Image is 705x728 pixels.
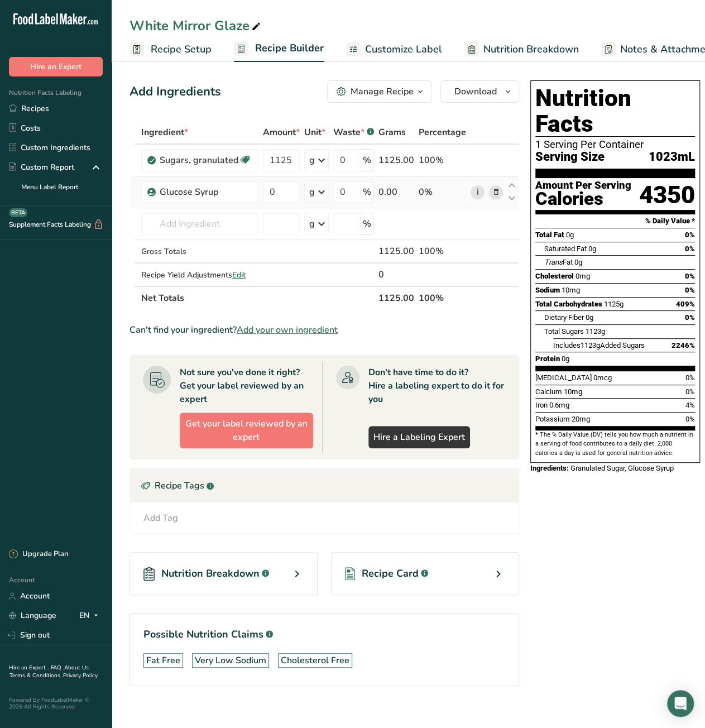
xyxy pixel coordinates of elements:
[237,323,338,337] span: Add your own ingredient
[535,180,631,191] div: Amount Per Serving
[63,672,98,679] a: Privacy Policy
[351,85,414,98] div: Manage Recipe
[685,286,695,294] span: 0%
[530,464,569,472] span: Ingredients:
[535,300,602,308] span: Total Carbohydrates
[255,41,324,56] span: Recipe Builder
[549,401,569,409] span: 0.6mg
[180,366,313,406] div: Not sure you've done it right? Get your label reviewed by an expert
[419,245,466,258] div: 100%
[368,366,506,406] div: Don't have time to do it? Hire a labeling expert to do it for you
[544,327,584,336] span: Total Sugars
[574,258,582,266] span: 0g
[378,126,406,139] span: Grams
[232,270,246,280] span: Edit
[553,341,645,349] span: Includes Added Sugars
[185,417,308,444] span: Get your label reviewed by an expert
[419,185,466,199] div: 0%
[378,268,414,281] div: 0
[676,300,695,308] span: 409%
[535,430,695,458] section: * The % Daily Value (DV) tells you how much a nutrient in a serving of food contributes to a dail...
[9,606,56,625] a: Language
[570,464,674,472] span: Granulated Sugar, Glucose Syrup
[604,300,624,308] span: 1125g
[130,323,519,337] div: Can't find your ingredient?
[376,286,416,309] th: 1125.00
[544,258,573,266] span: Fat
[141,213,258,235] input: Add Ingredient
[151,42,212,57] span: Recipe Setup
[649,150,695,164] span: 1023mL
[79,609,103,622] div: EN
[143,627,505,642] h1: Possible Nutrition Claims
[9,57,103,76] button: Hire an Expert
[535,85,695,137] h1: Nutrition Facts
[141,269,258,281] div: Recipe Yield Adjustments
[535,401,548,409] span: Iron
[535,214,695,228] section: % Daily Value *
[378,245,414,258] div: 1125.00
[581,341,600,349] span: 1123g
[588,245,596,253] span: 0g
[575,272,590,280] span: 0mg
[535,139,695,150] div: 1 Serving Per Container
[9,664,49,672] a: Hire an Expert .
[160,185,252,199] div: Glucose Syrup
[464,37,579,62] a: Nutrition Breakdown
[535,355,560,363] span: Protein
[419,126,466,139] span: Percentage
[161,566,260,581] span: Nutrition Breakdown
[378,185,414,199] div: 0.00
[685,313,695,322] span: 0%
[309,185,315,199] div: g
[333,126,374,139] div: Waste
[483,42,579,57] span: Nutrition Breakdown
[9,549,68,560] div: Upgrade Plan
[672,341,695,349] span: 2246%
[562,286,580,294] span: 10mg
[9,672,63,679] a: Terms & Conditions .
[566,231,574,239] span: 0g
[685,387,695,396] span: 0%
[327,80,431,103] button: Manage Recipe
[667,690,694,717] div: Open Intercom Messenger
[9,664,89,679] a: About Us .
[535,150,605,164] span: Serving Size
[51,664,64,672] a: FAQ .
[685,373,695,382] span: 0%
[130,16,263,36] div: White Mirror Glaze
[378,154,414,167] div: 1125.00
[139,286,376,309] th: Net Totals
[535,272,574,280] span: Cholesterol
[195,654,266,667] div: Very Low Sodium
[419,154,466,167] div: 100%
[9,208,27,217] div: BETA
[471,185,485,199] a: i
[304,126,325,139] span: Unit
[685,415,695,423] span: 0%
[572,415,590,423] span: 20mg
[416,286,468,309] th: 100%
[180,413,313,448] button: Get your label reviewed by an expert
[535,415,570,423] span: Potassium
[160,154,238,167] div: Sugars, granulated
[544,313,584,322] span: Dietary Fiber
[544,258,563,266] i: Trans
[362,566,419,581] span: Recipe Card
[346,37,442,62] a: Customize Label
[586,313,593,322] span: 0g
[141,246,258,257] div: Gross Totals
[309,217,315,231] div: g
[454,85,497,98] span: Download
[130,37,212,62] a: Recipe Setup
[309,154,315,167] div: g
[141,126,188,139] span: Ingredient
[535,387,562,396] span: Calcium
[639,180,695,210] div: 4350
[440,80,519,103] button: Download
[130,469,519,502] div: Recipe Tags
[365,42,442,57] span: Customize Label
[9,161,74,173] div: Custom Report
[143,511,178,525] div: Add Tag
[281,654,349,667] div: Cholesterol Free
